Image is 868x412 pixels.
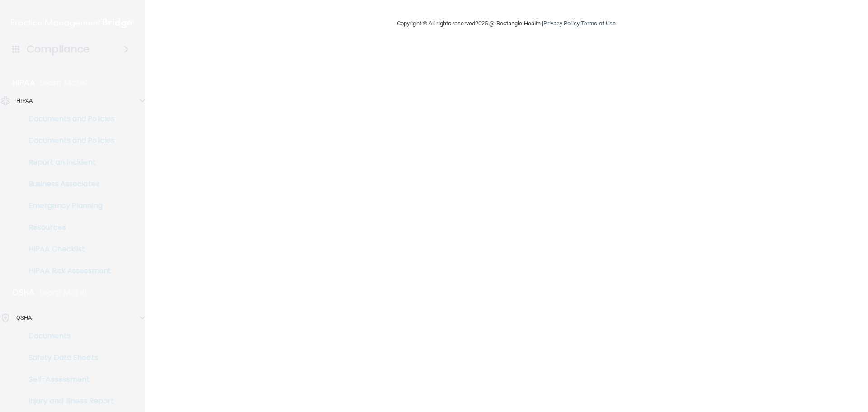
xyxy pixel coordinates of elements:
p: OSHA [16,313,32,323]
p: HIPAA Risk Assessment [6,266,129,275]
p: Learn More! [39,287,87,298]
p: Resources [6,223,129,232]
p: Injury and Illness Report [6,397,129,406]
p: HIPAA Checklist [6,245,129,254]
p: Business Associates [6,180,129,189]
p: Safety Data Sheets [6,353,129,362]
p: Emergency Planning [6,201,129,210]
div: Copyright © All rights reserved 2025 @ Rectangle Health | | [341,9,671,38]
p: HIPAA [16,95,33,106]
a: Privacy Policy [543,20,579,27]
p: Self-Assessment [6,375,129,384]
a: Terms of Use [581,20,616,27]
p: Learn More! [40,77,88,88]
p: Documents and Policies [6,136,129,145]
p: Documents [6,331,129,341]
p: OSHA [12,287,35,298]
p: HIPAA [12,77,35,88]
p: Report an Incident [6,158,129,167]
h4: Compliance [27,43,90,56]
p: Documents and Policies [6,114,129,123]
img: PMB logo [11,14,134,32]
